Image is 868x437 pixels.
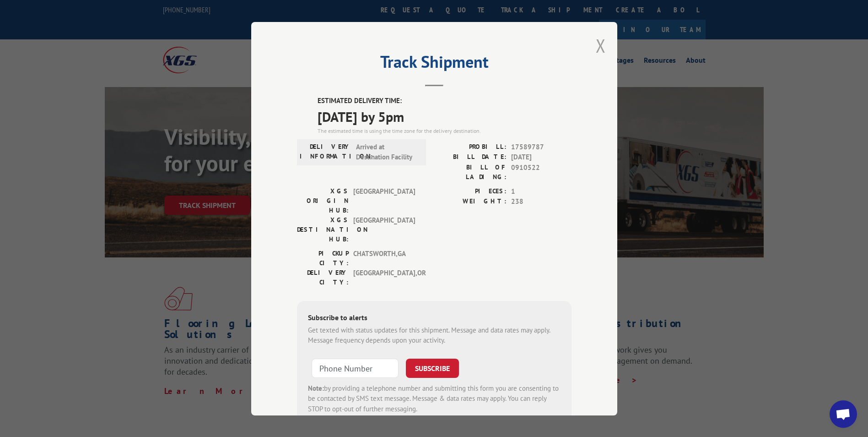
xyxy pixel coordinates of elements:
[353,186,415,215] span: [GEOGRAPHIC_DATA]
[434,152,507,163] label: BILL DATE:
[312,358,399,377] input: Phone Number
[356,142,418,162] span: Arrived at Destination Facility
[308,383,561,414] div: by providing a telephone number and submitting this form you are consenting to be contacted by SM...
[434,197,507,207] label: WEIGHT:
[434,142,507,152] label: PROBILL:
[318,126,571,135] div: The estimated time is using the time zone for the delivery destination.
[434,162,507,181] label: BILL OF LADING:
[308,325,561,345] div: Get texted with status updates for this shipment. Message and data rates may apply. Message frequ...
[511,162,571,181] span: 0910522
[511,152,571,163] span: [DATE]
[511,197,571,207] span: 238
[511,142,571,152] span: 17589787
[596,33,606,58] button: Close modal
[353,248,415,268] span: CHATSWORTH , GA
[353,268,415,287] span: [GEOGRAPHIC_DATA] , OR
[406,358,459,377] button: SUBSCRIBE
[318,96,571,106] label: ESTIMATED DELIVERY TIME:
[830,400,857,428] div: Open chat
[297,248,349,268] label: PICKUP CITY:
[353,215,415,244] span: [GEOGRAPHIC_DATA]
[300,142,351,162] label: DELIVERY INFORMATION:
[297,186,349,215] label: XGS ORIGIN HUB:
[308,311,561,325] div: Subscribe to alerts
[297,268,349,287] label: DELIVERY CITY:
[511,186,571,197] span: 1
[297,55,571,73] h2: Track Shipment
[308,383,324,392] strong: Note:
[297,215,349,244] label: XGS DESTINATION HUB:
[434,186,507,197] label: PIECES:
[318,106,571,126] span: [DATE] by 5pm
